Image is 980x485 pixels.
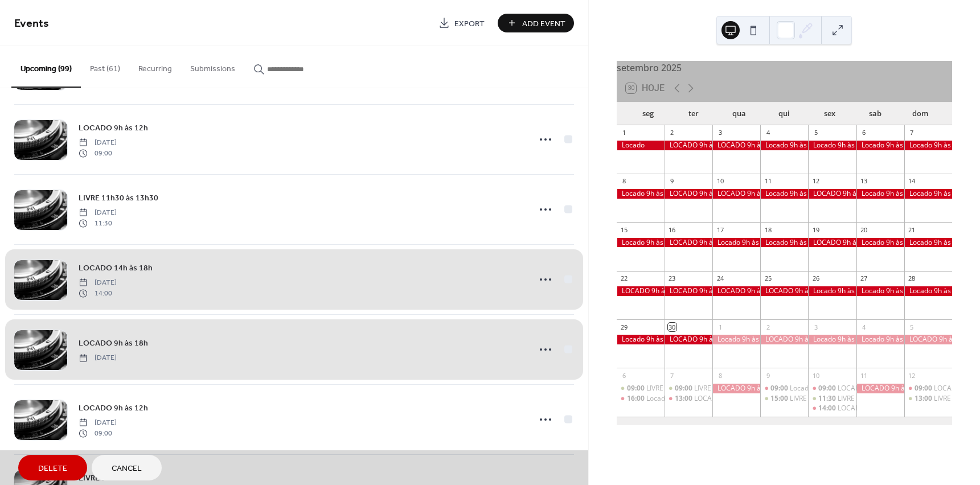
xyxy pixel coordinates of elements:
div: 2 [668,129,676,137]
div: LOCADO 9h às 18h [712,286,760,296]
div: ter [671,102,716,125]
div: LOCADO 9h às 18h [808,189,856,199]
div: 25 [764,274,772,283]
div: 15 [620,225,629,234]
div: LIVRE 13h às 15h [904,394,952,404]
span: 11:30 [818,394,838,404]
div: dom [897,102,943,125]
div: Locado 9h às 18h [856,141,904,150]
div: 8 [620,177,629,186]
div: 2 [764,323,772,331]
div: LIVRE 15h às 18h [790,394,843,404]
span: 14:00 [818,404,838,413]
span: 15:00 [770,394,790,404]
div: Locado 9h às 18h [904,141,952,150]
div: LOCADO 9h às 12h [838,384,898,393]
div: 11 [860,371,868,380]
div: Locado 9h às 18h [904,189,952,199]
div: LOCADO 9h às 18h [617,286,665,296]
div: 9 [668,177,676,186]
div: Locado 9h às 18h [808,335,856,344]
div: 24 [716,274,724,283]
div: Locado 9h às 18h [904,286,952,296]
div: 27 [860,274,868,283]
div: Locado [617,141,665,150]
div: 23 [668,274,676,283]
span: 09:00 [627,384,646,393]
button: Past (61) [81,46,129,87]
div: 1 [716,323,724,331]
div: 7 [668,371,676,380]
div: Locado 9h às 18h [856,238,904,248]
div: Locado 16h às 18h [646,394,706,404]
div: Locado 9h às 18h [712,238,760,248]
span: 16:00 [627,394,646,404]
div: sex [807,102,852,125]
div: LIVRE 9h às 12h [694,384,744,393]
span: Events [14,13,49,35]
div: Locado 9h às 18h [808,141,856,150]
div: LOCADO 9h às 18h [665,238,712,248]
div: sab [852,102,898,125]
div: LOCADO 9h às 18h [856,384,904,393]
div: 13 [860,177,868,186]
div: Locado 9h às 18h [617,189,665,199]
div: LOCADO 9h às 18h [712,141,760,150]
div: LOCADO 9h às 18h [665,189,712,199]
div: 11 [764,177,772,186]
div: Locado 9h às 18h [904,238,952,248]
div: 7 [908,129,916,137]
div: Locado 9h às 18h [617,335,665,344]
div: LOCADO 9h às 18h [665,286,712,296]
button: Recurring [129,46,181,87]
div: Locado 9h às 14h [760,384,808,393]
div: Locado 9h às 18h [856,335,904,344]
div: 1 [620,129,629,137]
div: Locado 9h às 18h [760,238,808,248]
button: Add Event [498,14,574,32]
div: 14 [908,177,916,186]
div: Locado 9h às 18h [617,238,665,248]
span: Export [454,18,485,30]
div: 10 [716,177,724,186]
div: Locado 9h às 18h [712,335,760,344]
div: 10 [811,371,820,380]
div: LOCADO 9h às 18h [712,384,760,393]
div: 16 [668,225,676,234]
button: Cancel [92,455,162,480]
span: 09:00 [915,384,934,393]
div: Locado 16h às 18h [617,394,665,404]
div: 12 [908,371,916,380]
div: LIVRE 9h às 15h [646,384,696,393]
div: LOCADO 9h às 18h [665,335,712,344]
div: 20 [860,225,868,234]
div: 6 [620,371,629,380]
div: 26 [811,274,820,283]
div: Locado 9h às 18h [856,286,904,296]
div: LOCADO 9h às 12h [808,384,856,393]
button: Upcoming (99) [11,46,81,88]
div: setembro 2025 [617,61,952,75]
span: 09:00 [818,384,838,393]
div: Locado 9h às 18h [760,141,808,150]
div: LOCADO 9h às 18h [808,238,856,248]
span: Cancel [112,463,142,475]
div: 4 [860,323,868,331]
div: Locado 9h às 18h [856,189,904,199]
div: 17 [716,225,724,234]
div: Locado 9h às 18h [808,286,856,296]
div: qua [716,102,762,125]
div: Locado 9h às 14h [790,384,845,393]
span: 13:00 [915,394,934,404]
span: 09:00 [675,384,694,393]
span: 09:00 [770,384,790,393]
div: 5 [811,129,820,137]
div: 3 [811,323,820,331]
div: 4 [764,129,772,137]
div: 21 [908,225,916,234]
div: LOCADO 14h às 18h [838,404,902,413]
div: 6 [860,129,868,137]
div: 22 [620,274,629,283]
div: LOCADO 13h às 15h [665,394,712,404]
